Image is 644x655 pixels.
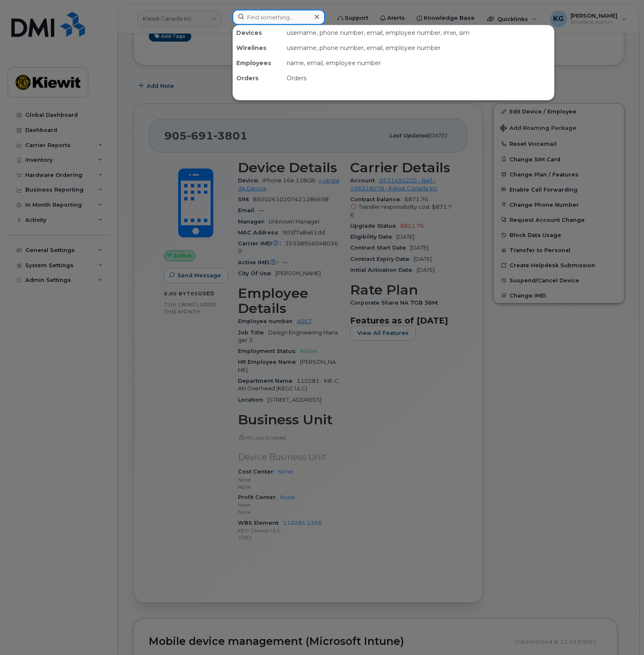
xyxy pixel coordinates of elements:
[233,40,283,55] div: Wirelines
[233,71,283,86] div: Orders
[283,71,554,86] div: Orders
[283,55,554,71] div: name, email, employee number
[233,25,283,40] div: Devices
[607,618,638,649] iframe: Messenger Launcher
[233,55,283,71] div: Employees
[232,10,325,25] input: Find something...
[283,40,554,55] div: username, phone number, email, employee number
[283,25,554,40] div: username, phone number, email, employee number, imei, sim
